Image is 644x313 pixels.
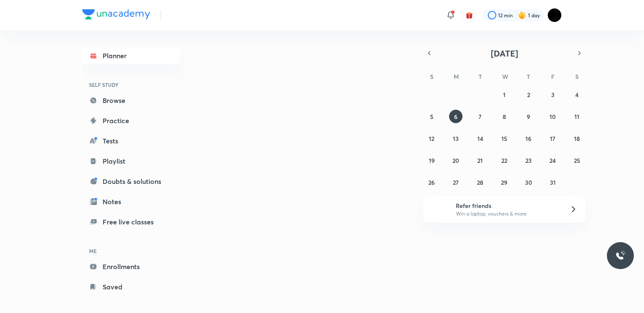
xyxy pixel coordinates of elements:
[82,278,180,295] a: Saved
[474,110,487,123] button: October 7, 2025
[503,113,506,121] abbr: October 8, 2025
[82,153,180,170] a: Playlist
[501,135,507,143] abbr: October 15, 2025
[522,88,535,101] button: October 2, 2025
[479,73,482,81] abbr: Tuesday
[479,113,482,121] abbr: October 7, 2025
[546,110,560,123] button: October 10, 2025
[430,73,433,81] abbr: Sunday
[82,213,180,230] a: Free live classes
[498,110,511,123] button: October 8, 2025
[425,132,438,145] button: October 12, 2025
[429,156,435,165] abbr: October 19, 2025
[82,258,180,275] a: Enrollments
[549,156,556,165] abbr: October 24, 2025
[574,156,580,165] abbr: October 25, 2025
[522,132,535,145] button: October 16, 2025
[551,73,555,81] abbr: Friday
[522,110,535,123] button: October 9, 2025
[527,91,530,99] abbr: October 2, 2025
[498,154,511,167] button: October 22, 2025
[527,113,530,121] abbr: October 9, 2025
[463,8,476,22] button: avatar
[425,175,438,189] button: October 26, 2025
[574,113,579,121] abbr: October 11, 2025
[551,91,555,99] abbr: October 3, 2025
[570,88,584,101] button: October 4, 2025
[465,11,473,19] img: avatar
[82,112,180,129] a: Practice
[454,73,459,81] abbr: Monday
[498,175,511,189] button: October 29, 2025
[449,175,463,189] button: October 27, 2025
[474,132,487,145] button: October 14, 2025
[453,178,459,186] abbr: October 27, 2025
[570,132,584,145] button: October 18, 2025
[82,78,180,92] h6: SELF STUDY
[453,135,459,143] abbr: October 13, 2025
[425,154,438,167] button: October 19, 2025
[449,110,463,123] button: October 6, 2025
[527,73,530,81] abbr: Thursday
[477,156,483,165] abbr: October 21, 2025
[522,154,535,167] button: October 23, 2025
[575,73,579,81] abbr: Saturday
[550,135,555,143] abbr: October 17, 2025
[82,9,150,22] a: Company Logo
[491,48,518,59] span: [DATE]
[82,173,180,190] a: Doubts & solutions
[503,91,506,99] abbr: October 1, 2025
[452,156,459,165] abbr: October 20, 2025
[570,110,584,123] button: October 11, 2025
[522,175,535,189] button: October 30, 2025
[615,251,625,261] img: ttu
[498,88,511,101] button: October 1, 2025
[525,178,532,186] abbr: October 30, 2025
[430,201,447,218] img: referral
[454,113,457,121] abbr: October 6, 2025
[525,135,531,143] abbr: October 16, 2025
[449,132,463,145] button: October 13, 2025
[501,156,507,165] abbr: October 22, 2025
[546,88,560,101] button: October 3, 2025
[477,135,483,143] abbr: October 14, 2025
[425,110,438,123] button: October 5, 2025
[82,193,180,210] a: Notes
[546,175,560,189] button: October 31, 2025
[82,9,150,19] img: Company Logo
[518,11,526,19] img: streak
[82,92,180,109] a: Browse
[549,113,556,121] abbr: October 10, 2025
[435,47,574,59] button: [DATE]
[430,113,433,121] abbr: October 5, 2025
[82,47,180,64] a: Planner
[570,154,584,167] button: October 25, 2025
[575,91,579,99] abbr: October 4, 2025
[501,178,507,186] abbr: October 29, 2025
[574,135,580,143] abbr: October 18, 2025
[498,132,511,145] button: October 15, 2025
[82,244,180,258] h6: ME
[456,201,560,210] h6: Refer friends
[525,156,532,165] abbr: October 23, 2025
[429,135,434,143] abbr: October 12, 2025
[547,8,562,22] img: Tanuj Sharma
[449,154,463,167] button: October 20, 2025
[502,73,508,81] abbr: Wednesday
[82,132,180,149] a: Tests
[474,154,487,167] button: October 21, 2025
[474,175,487,189] button: October 28, 2025
[477,178,483,186] abbr: October 28, 2025
[546,154,560,167] button: October 24, 2025
[456,210,560,218] p: Win a laptop, vouchers & more
[546,132,560,145] button: October 17, 2025
[550,178,556,186] abbr: October 31, 2025
[428,178,435,186] abbr: October 26, 2025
